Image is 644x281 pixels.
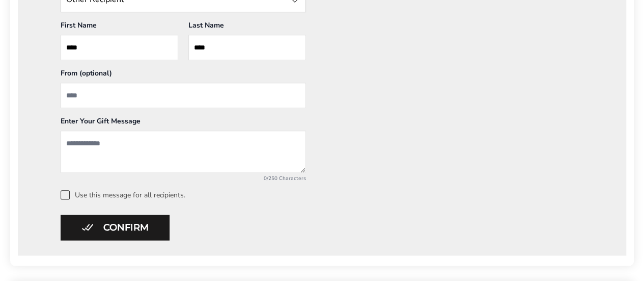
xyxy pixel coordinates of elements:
[61,83,306,108] input: From
[61,215,170,240] button: Confirm button
[61,131,306,173] textarea: Add a message
[61,116,306,131] div: Enter Your Gift Message
[61,20,178,35] div: First Name
[61,190,609,199] label: Use this message for all recipients.
[61,35,178,60] input: First Name
[61,175,306,182] div: 0/250 Characters
[188,20,306,35] div: Last Name
[188,35,306,60] input: Last Name
[61,68,306,83] div: From (optional)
